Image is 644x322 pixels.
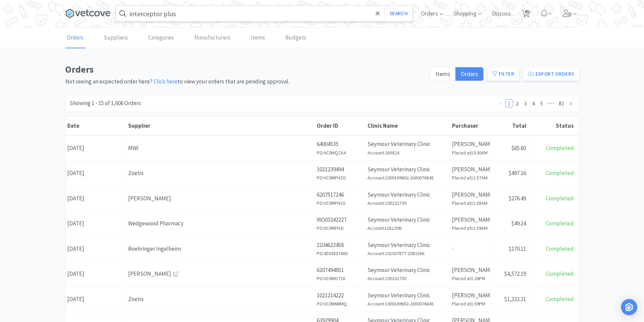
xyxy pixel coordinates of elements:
a: 45 [519,11,533,18]
li: 4 [529,99,538,107]
p: Seymour Veterinary Clinic [367,266,448,275]
span: Completed [546,169,574,177]
span: Completed [546,220,574,227]
p: [PERSON_NAME] [452,215,489,224]
span: Completed [546,245,574,252]
span: Completed [546,295,574,303]
li: 1 [505,99,513,107]
h6: PO: VC0MNBMQ [317,300,364,307]
p: 6207494851 [317,266,364,275]
div: Order ID [317,122,364,129]
span: $497.16 [508,169,526,177]
a: 1 [505,100,513,107]
div: [DATE] [66,190,126,207]
h6: Account: LOLL596 [367,224,448,232]
a: Manufacturers [193,28,232,48]
p: Seymour Veterinary Clinic [367,190,448,199]
div: Supplier [128,122,313,129]
span: $65.60 [511,144,526,152]
div: Purchaser [452,122,489,129]
p: WO03242227 [317,215,364,224]
button: Filter [487,67,519,81]
h6: PO: VC0MPH2I [317,224,364,232]
h6: Account: 1000169602-2000076845 [367,174,448,181]
button: Export Orders [523,67,579,81]
h6: PO: VC0MPHZO [317,174,364,181]
a: 5 [538,100,545,107]
h6: Placed at 11:57AM [452,174,489,181]
div: [DATE] [66,291,126,308]
p: 1021214222 [317,291,364,300]
h6: Placed at 1:26PM [452,275,489,282]
p: 1021239494 [317,165,364,174]
h6: Account: 1000169602-2000076845 [367,300,448,307]
div: [DATE] [66,240,126,257]
span: Orders [461,70,478,78]
input: Search by item, sku, manufacturer, ingredient, size... [116,6,412,21]
div: Status [530,122,574,129]
span: Items [435,70,450,78]
span: Completed [546,270,574,277]
div: [DATE] [66,165,126,182]
div: Boehringer Ingelheim [128,244,313,253]
h6: Placed at 11:59AM [452,224,489,232]
li: 81 [556,99,567,107]
span: $276.49 [508,195,526,202]
div: [PERSON_NAME] [128,194,313,203]
li: 5 [538,99,546,107]
p: - [452,244,489,253]
h6: Account: 100232730 [367,199,448,207]
span: $4,572.19 [504,270,526,277]
div: Wedgewood Pharmacy [128,219,313,228]
p: [PERSON_NAME] [452,291,489,300]
a: 3 [522,100,529,107]
div: MWI [128,144,313,153]
div: Total [493,122,526,129]
a: 4 [530,100,537,107]
a: Orders [65,28,85,48]
h6: PO: VC0MQZA4 [317,149,364,156]
p: Seymour Veterinary Clinic [367,291,448,300]
p: Seymour Veterinary Clinic [367,241,448,250]
h6: PO: 4503837400 [317,250,364,257]
li: Previous Page [497,99,505,107]
span: $1,322.31 [504,295,526,303]
div: Zoetis [128,169,313,178]
li: Next 5 Pages [546,99,556,107]
p: [PERSON_NAME] [452,266,489,275]
h6: Account: 263824 [367,149,448,156]
p: [PERSON_NAME] [452,165,489,174]
button: Search [384,6,412,21]
div: Showing 1 - 15 of 1,606 Orders [70,99,141,108]
div: [PERSON_NAME] [128,269,313,278]
div: Not seeing an expected order here? to view your orders that are pending approval. [65,62,426,86]
div: Open Intercom Messenger [621,299,637,315]
h1: Orders [65,62,426,77]
p: 64004535 [317,140,364,149]
h6: PO: VC0MPH1G [317,199,364,207]
a: Items [249,28,267,48]
span: Completed [546,195,574,202]
div: Zoetis [128,295,313,304]
li: 2 [513,99,521,107]
p: Seymour Veterinary Clinic [367,165,448,174]
a: Discuss [489,11,514,17]
h6: Placed at 10:30AM [452,149,489,156]
a: Categories [146,28,176,48]
li: 3 [521,99,529,107]
div: [DATE] [66,140,126,157]
h6: Placed at 1:59PM [452,300,489,307]
i: icon: left [499,102,503,106]
a: 81 [557,100,566,107]
p: Seymour Veterinary Clinic [367,215,448,224]
p: [PERSON_NAME] [452,190,489,199]
p: 2104623458 [317,241,364,250]
h6: Placed at 11:58AM [452,199,489,207]
p: [PERSON_NAME] [452,140,489,149]
h6: PO: VC0MO716 [317,275,364,282]
p: Seymour Veterinary Clinic [367,140,448,149]
span: $49.24 [511,220,526,227]
a: Click here [153,78,177,85]
h6: Account: 100232730 [367,275,448,282]
a: Budgets [284,28,308,48]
